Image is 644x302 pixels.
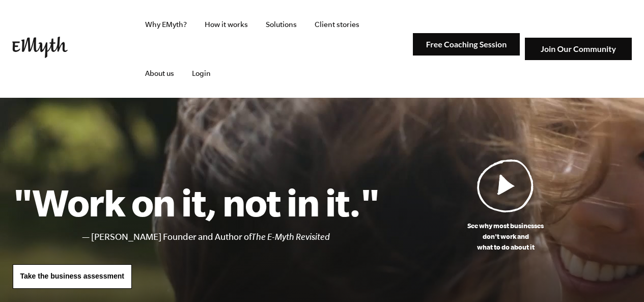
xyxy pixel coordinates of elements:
a: About us [137,49,182,98]
span: Take the business assessment [20,272,124,280]
iframe: Chat Widget [593,253,644,302]
i: The E-Myth Revisited [251,232,330,242]
a: Login [184,49,219,98]
img: EMyth [12,37,68,58]
a: Take the business assessment [13,264,132,289]
img: Free Coaching Session [413,33,520,56]
h1: "Work on it, not in it." [13,180,380,225]
img: Join Our Community [525,38,632,61]
p: See why most businesses don't work and what to do about it [380,221,632,253]
img: Play Video [477,159,534,212]
li: [PERSON_NAME] Founder and Author of [91,230,380,244]
a: See why most businessesdon't work andwhat to do about it [380,159,632,253]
